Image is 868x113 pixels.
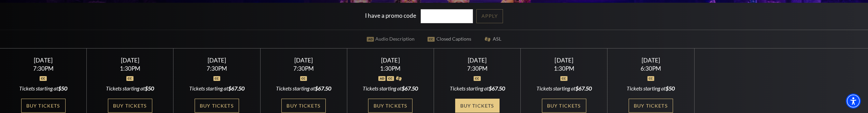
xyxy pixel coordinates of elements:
[542,99,586,113] a: Buy Tickets
[8,57,79,64] div: [DATE]
[365,12,416,19] label: I have a promo code
[846,94,861,109] div: Accessibility Menu
[281,99,326,113] a: Buy Tickets
[575,85,592,91] span: $67.50
[8,85,79,92] div: Tickets starting at
[489,85,505,91] span: $67.50
[368,99,412,113] a: Buy Tickets
[268,57,339,64] div: [DATE]
[666,85,675,91] span: $50
[95,57,165,64] div: [DATE]
[195,99,239,113] a: Buy Tickets
[182,85,252,92] div: Tickets starting at
[355,57,426,64] div: [DATE]
[529,85,599,92] div: Tickets starting at
[268,66,339,71] div: 7:30PM
[182,66,252,71] div: 7:30PM
[629,99,673,113] a: Buy Tickets
[442,85,513,92] div: Tickets starting at
[108,99,152,113] a: Buy Tickets
[95,85,165,92] div: Tickets starting at
[228,85,244,91] span: $67.50
[355,85,426,92] div: Tickets starting at
[268,85,339,92] div: Tickets starting at
[529,66,599,71] div: 1:30PM
[616,85,686,92] div: Tickets starting at
[455,99,500,113] a: Buy Tickets
[355,66,426,71] div: 1:30PM
[529,57,599,64] div: [DATE]
[442,66,513,71] div: 7:30PM
[21,99,66,113] a: Buy Tickets
[442,57,513,64] div: [DATE]
[8,66,79,71] div: 7:30PM
[182,57,252,64] div: [DATE]
[616,66,686,71] div: 6:30PM
[58,85,67,91] span: $50
[145,85,154,91] span: $50
[616,57,686,64] div: [DATE]
[95,66,165,71] div: 1:30PM
[402,85,418,91] span: $67.50
[315,85,331,91] span: $67.50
